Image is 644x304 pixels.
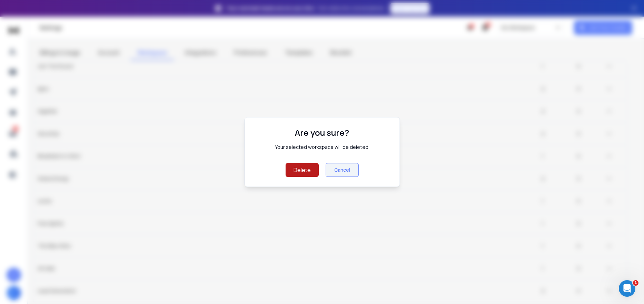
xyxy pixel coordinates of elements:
h1: Are you sure? [295,127,349,138]
button: Delete [286,163,319,177]
iframe: Intercom live chat [619,280,635,297]
button: Cancel [326,163,359,177]
div: Your selected workspace will be deleted. [275,144,369,151]
span: 1 [633,280,638,286]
